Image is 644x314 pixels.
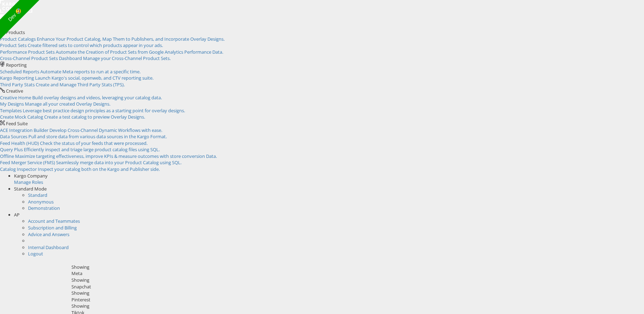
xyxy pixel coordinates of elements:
[36,81,125,88] span: Create and Manage Third Party Stats (TPS).
[28,244,69,250] a: Internal Dashboard
[38,166,160,172] span: Inspect your catalog both on the Kargo and Publisher side.
[71,283,639,290] div: Snapchat
[49,127,162,133] span: Develop Cross-Channel Dynamic Workflows with ease.
[44,114,145,120] span: Create a test catalog to preview Overlay Designs.
[28,218,80,224] a: Account and Teammates
[28,199,54,205] a: Anonymous
[28,192,47,198] a: Standard
[35,75,153,81] span: Launch Kargo's social, openweb, and CTV reporting suite.
[25,101,110,107] span: Manage all your created Overlay Designs.
[37,36,225,42] span: Enhance Your Product Catalog, Map Them to Publishers, and Incorporate Overlay Designs.
[24,146,160,153] span: Efficiently inspect and triage large product catalog files using SQL.
[14,173,48,179] span: Kargo Company
[28,250,43,257] a: Logout
[28,133,167,140] span: Pull and store data from various data sources in the Kargo Format.
[40,140,148,146] span: Check the status of your feeds that were processed.
[56,49,223,55] span: Automate the Creation of Product Sets from Google Analytics Performance Data.
[14,179,43,185] a: Manage Roles
[14,186,47,192] span: Standard Mode
[28,205,60,211] a: Demonstration
[71,290,639,296] div: Showing
[71,296,639,303] div: Pinterest
[28,225,77,231] a: Subscription and Billing
[6,62,27,68] span: Reporting
[71,264,639,270] div: Showing
[6,120,28,127] span: Feed Suite
[15,153,217,159] span: Maximize targeting effectiveness, improve KPIs & measure outcomes with store conversion Data.
[32,94,162,101] span: Build overlay designs and videos, leveraging your catalog data.
[23,107,185,114] span: Leverage best practice design principles as a starting point for overlay designs.
[6,88,23,94] span: Creative
[6,29,25,35] span: Products
[14,212,20,218] span: AP
[71,277,639,283] div: Showing
[56,159,181,166] span: Seamlessly merge data into your Product Catalog using SQL.
[28,231,69,238] a: Advice and Answers
[83,55,171,61] span: Manage your Cross-Channel Product Sets.
[71,270,639,277] div: Meta
[71,303,639,309] div: Showing
[40,68,141,75] span: Automate Meta reports to run at a specific time.
[28,42,163,48] span: Create filtered sets to control which products appear in your ads.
